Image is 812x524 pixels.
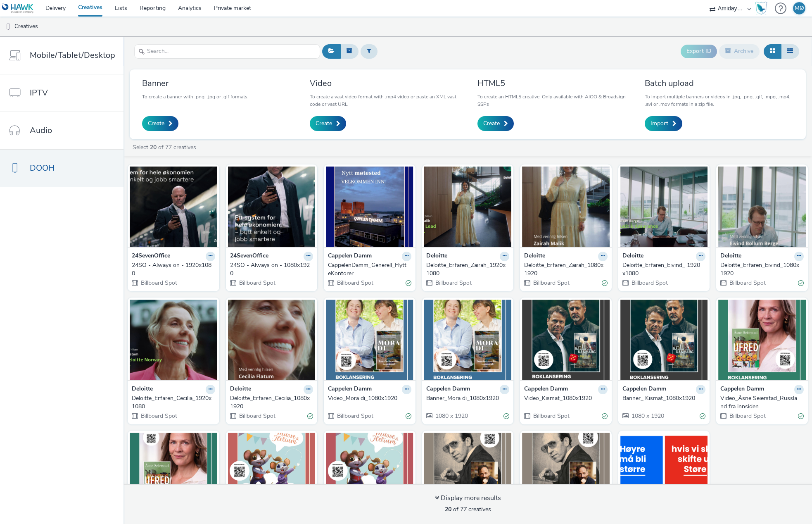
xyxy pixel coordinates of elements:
[524,385,568,394] strong: Cappelen Damm
[622,394,706,403] a: Banner_ Kismat_1080x1920
[524,394,608,403] a: Video_Kismat_1080x1920
[719,44,760,58] button: Archive
[720,261,804,278] a: Deloitte_Erfaren_Eivind_1080x1920
[620,300,708,380] img: Banner_ Kismat_1080x1920 visual
[424,433,512,513] img: Banner_1080x1920_Boklansering_Den usannsynlige seriemorderen_Arnfinn Nesset visual
[622,261,706,278] a: Deloitte_Erfaren_Eivind_ 1920x1080
[132,394,212,411] div: Deloitte_Erfaren_Cecilia_1920x1080
[720,252,741,261] strong: Deloitte
[326,300,413,380] img: Video_Mora di_1080x1920 visual
[755,2,767,15] img: Hawk Academy
[132,261,212,278] div: 24SO - Always on - 1920x1080
[755,2,771,15] a: Hawk Academy
[620,433,708,513] img: X_track_PNG_1600x1000 visual
[406,412,411,420] div: Valid
[4,23,12,31] img: dooh
[230,261,313,278] a: 24SO - Always on - 1080x1920
[2,3,34,14] img: undefined Logo
[434,279,472,287] span: Billboard Spot
[522,433,610,513] img: Video_1080x1920_Boklansering_Den usannsynlige seriemorderen_Arnfinn Nesset visual
[718,167,806,247] img: Deloitte_Erfaren_Eivind_1080x1920 visual
[230,385,251,394] strong: Deloitte
[132,385,153,394] strong: Deloitte
[328,394,411,403] a: Video_Mora di_1080x1920
[445,505,491,513] span: of 77 creatives
[524,261,604,278] div: Deloitte_Erfaren_Zairah_1080x1920
[310,93,458,108] p: To create a vast video format with .mp4 video or paste an XML vast code or vast URL.
[426,252,447,261] strong: Deloitte
[524,261,608,278] a: Deloitte_Erfaren_Zairah_1080x1920
[622,385,666,394] strong: Cappelen Damm
[718,300,806,380] img: Video_Åsne Seierstad_Russland fra innsiden visual
[328,252,372,261] strong: Cappelen Damm
[140,279,177,287] span: Billboard Spot
[30,87,48,99] span: IPTV
[424,167,512,247] img: Deloitte_Erfaren_Zairah_1920x1080 visual
[681,45,717,58] button: Export ID
[602,412,608,420] div: Valid
[130,167,217,247] img: 24SO - Always on - 1920x1080 visual
[477,116,514,131] a: Create
[781,44,799,58] button: Table
[230,394,310,411] div: Deloitte_Erfaren_Cecilia_1080x1920
[503,412,509,420] div: Valid
[795,2,804,14] div: MØ
[622,261,703,278] div: Deloitte_Erfaren_Eivind_ 1920x1080
[764,44,781,58] button: Grid
[148,119,164,128] span: Create
[30,49,115,61] span: Mobile/Tablet/Desktop
[328,385,372,394] strong: Cappelen Damm
[532,412,570,420] span: Billboard Spot
[483,119,500,128] span: Create
[228,167,316,247] img: 24SO - Always on - 1080x1920 visual
[426,394,510,403] a: Banner_Mora di_1080x1920
[720,261,800,278] div: Deloitte_Erfaren_Eivind_1080x1920
[477,93,626,108] p: To create an HTML5 creative. Only available with AIOO & Broadsign SSPs
[524,252,545,261] strong: Deloitte
[336,279,373,287] span: Billboard Spot
[130,433,217,513] img: Banner_Åsne Seierstad_Russland fra innsiden visual
[426,394,506,403] div: Banner_Mora di_1080x1920
[132,394,215,411] a: Deloitte_Erfaren_Cecilia_1920x1080
[336,412,373,420] span: Billboard Spot
[720,385,764,394] strong: Cappelen Damm
[310,116,346,131] a: Create
[307,412,313,420] div: Valid
[798,279,804,287] div: Valid
[326,167,413,247] img: CappelenDamm_Generell_FlytteKontorer visual
[238,412,275,420] span: Billboard Spot
[522,300,610,380] img: Video_Kismat_1080x1920 visual
[228,300,316,380] img: Deloitte_Erfaren_Cecilia_1080x1920 visual
[622,394,703,403] div: Banner_ Kismat_1080x1920
[729,279,766,287] span: Billboard Spot
[230,261,310,278] div: 24SO - Always on - 1080x1920
[310,78,458,89] h3: Video
[134,44,320,59] input: Search...
[729,412,766,420] span: Billboard Spot
[140,412,177,420] span: Billboard Spot
[602,279,608,287] div: Valid
[326,433,413,513] img: Video_1080x1920_Musse og Helium_bok og bolle visual
[532,279,570,287] span: Billboard Spot
[424,300,512,380] img: Banner_Mora di_1080x1920 visual
[622,252,643,261] strong: Deloitte
[426,261,506,278] div: Deloitte_Erfaren_Zairah_1920x1080
[645,116,682,131] a: Import
[132,143,199,151] a: Select of 77 creatives
[522,167,610,247] img: Deloitte_Erfaren_Zairah_1080x1920 visual
[645,93,793,108] p: To import multiple banners or videos in .jpg, .png, .gif, .mpg, .mp4, .avi or .mov formats in a z...
[30,162,55,174] span: DOOH
[316,119,332,128] span: Create
[720,394,800,411] div: Video_Åsne Seierstad_Russland fra innsiden
[142,116,178,131] a: Create
[645,78,793,89] h3: Batch upload
[230,394,313,411] a: Deloitte_Erfaren_Cecilia_1080x1920
[651,119,668,128] span: Import
[328,261,411,278] a: CappelenDamm_Generell_FlytteKontorer
[230,252,268,261] strong: 24SevenOffice
[130,300,217,380] img: Deloitte_Erfaren_Cecilia_1920x1080 visual
[142,93,249,100] p: To create a banner with .png, .jpg or .gif formats.
[328,261,408,278] div: CappelenDamm_Generell_FlytteKontorer
[477,78,626,89] h3: HTML5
